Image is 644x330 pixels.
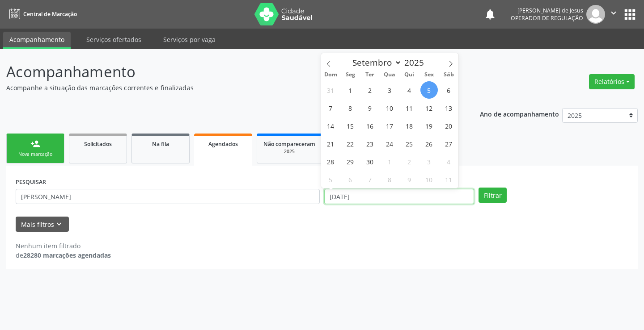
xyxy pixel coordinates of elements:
[30,139,40,149] div: person_add
[420,81,438,99] span: Setembro 5, 2025
[208,140,238,148] span: Agendados
[381,135,398,152] span: Setembro 24, 2025
[420,171,438,188] span: Outubro 10, 2025
[439,72,458,78] span: Sáb
[54,219,64,229] i: keyboard_arrow_down
[361,171,379,188] span: Outubro 7, 2025
[401,99,418,117] span: Setembro 11, 2025
[511,14,583,22] span: Operador de regulação
[440,135,458,152] span: Setembro 27, 2025
[322,81,339,99] span: Agosto 31, 2025
[440,99,458,117] span: Setembro 13, 2025
[3,32,71,49] a: Acompanhamento
[480,108,559,119] p: Ano de acompanhamento
[361,117,379,134] span: Setembro 16, 2025
[381,81,398,99] span: Setembro 3, 2025
[16,251,111,260] div: de
[342,153,359,170] span: Setembro 29, 2025
[263,140,315,148] span: Não compareceram
[401,171,418,188] span: Outubro 9, 2025
[342,117,359,134] span: Setembro 15, 2025
[6,7,77,21] a: Central de Marcação
[420,117,438,134] span: Setembro 19, 2025
[419,72,439,78] span: Sex
[380,72,399,78] span: Qua
[342,81,359,99] span: Setembro 1, 2025
[586,5,605,24] img: img
[401,153,418,170] span: Outubro 2, 2025
[381,117,398,134] span: Setembro 17, 2025
[23,10,77,18] span: Central de Marcação
[361,99,379,117] span: Setembro 9, 2025
[322,153,339,170] span: Setembro 28, 2025
[16,241,111,251] div: Nenhum item filtrado
[402,57,431,68] input: Year
[342,171,359,188] span: Outubro 6, 2025
[401,117,418,134] span: Setembro 18, 2025
[16,217,69,232] button: Mais filtroskeyboard_arrow_down
[609,8,619,18] i: 
[152,140,169,148] span: Na fila
[322,135,339,152] span: Setembro 21, 2025
[321,72,341,78] span: Dom
[342,99,359,117] span: Setembro 8, 2025
[401,81,418,99] span: Setembro 4, 2025
[605,5,622,24] button: 
[420,153,438,170] span: Outubro 3, 2025
[340,72,360,78] span: Seg
[440,117,458,134] span: Setembro 20, 2025
[13,151,58,158] div: Nova marcação
[381,171,398,188] span: Outubro 8, 2025
[440,81,458,99] span: Setembro 6, 2025
[322,117,339,134] span: Setembro 14, 2025
[322,171,339,188] span: Outubro 5, 2025
[589,74,635,89] button: Relatórios
[484,8,496,21] button: notifications
[361,81,379,99] span: Setembro 2, 2025
[622,7,638,22] button: apps
[23,251,111,259] strong: 28280 marcações agendadas
[381,153,398,170] span: Outubro 1, 2025
[440,171,458,188] span: Outubro 11, 2025
[342,135,359,152] span: Setembro 22, 2025
[322,99,339,117] span: Setembro 7, 2025
[157,32,222,47] a: Serviços por vaga
[479,188,507,203] button: Filtrar
[84,140,112,148] span: Solicitados
[263,148,315,155] div: 2025
[381,99,398,117] span: Setembro 10, 2025
[361,135,379,152] span: Setembro 23, 2025
[324,189,474,204] input: Selecione um intervalo
[440,153,458,170] span: Outubro 4, 2025
[6,83,448,92] p: Acompanhe a situação das marcações correntes e finalizadas
[348,56,402,69] select: Month
[360,72,380,78] span: Ter
[401,135,418,152] span: Setembro 25, 2025
[6,61,448,83] p: Acompanhamento
[16,189,320,204] input: Nome, CNS
[80,32,148,47] a: Serviços ofertados
[420,99,438,117] span: Setembro 12, 2025
[399,72,419,78] span: Qui
[16,175,46,189] label: PESQUISAR
[361,153,379,170] span: Setembro 30, 2025
[420,135,438,152] span: Setembro 26, 2025
[511,7,583,14] div: [PERSON_NAME] de Jesus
